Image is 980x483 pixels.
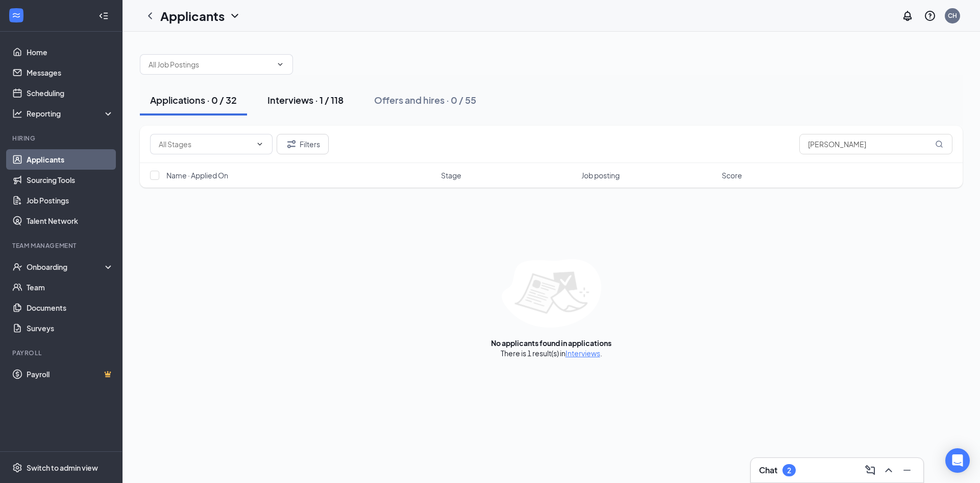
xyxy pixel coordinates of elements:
[159,139,252,150] input: All Stages
[277,134,329,154] button: Filter Filters
[27,262,105,272] div: Onboarding
[581,170,620,180] span: Job posting
[901,464,913,476] svg: Minimize
[899,462,915,478] button: Minimize
[799,134,952,154] input: Search in applications
[27,83,114,103] a: Scheduling
[27,190,114,211] a: Job Postings
[12,463,22,473] svg: Settings
[27,62,114,83] a: Messages
[787,466,791,475] div: 2
[27,297,114,318] a: Documents
[945,448,970,473] div: Open Intercom Messenger
[862,462,878,478] button: ComposeMessage
[150,94,237,106] div: Applications · 0 / 32
[256,140,264,148] svg: ChevronDown
[502,259,601,328] img: empty-state
[27,277,114,297] a: Team
[229,10,241,22] svg: ChevronDown
[374,94,476,106] div: Offers and hires · 0 / 55
[924,10,936,22] svg: QuestionInfo
[27,211,114,231] a: Talent Network
[935,140,943,148] svg: MagnifyingGlass
[27,318,114,338] a: Surveys
[948,11,957,20] div: CH
[166,170,228,180] span: Name · Applied On
[566,349,600,358] a: Interviews
[12,108,22,119] svg: Analysis
[160,7,225,25] h1: Applicants
[12,241,112,250] div: Team Management
[27,108,114,119] div: Reporting
[285,138,298,150] svg: Filter
[759,465,777,476] h3: Chat
[901,10,914,22] svg: Notifications
[276,60,284,68] svg: ChevronDown
[441,170,461,180] span: Stage
[501,348,602,358] div: There is 1 result(s) in .
[722,170,742,180] span: Score
[267,94,344,106] div: Interviews · 1 / 118
[864,464,876,476] svg: ComposeMessage
[27,364,114,384] a: PayrollCrown
[144,10,156,22] svg: ChevronLeft
[12,262,22,272] svg: UserCheck
[880,462,897,478] button: ChevronUp
[27,149,114,170] a: Applicants
[149,59,272,70] input: All Job Postings
[27,170,114,190] a: Sourcing Tools
[12,134,112,143] div: Hiring
[11,10,21,20] svg: WorkstreamLogo
[12,349,112,357] div: Payroll
[491,338,611,348] div: No applicants found in applications
[883,464,895,476] svg: ChevronUp
[27,42,114,62] a: Home
[27,463,98,473] div: Switch to admin view
[99,11,109,21] svg: Collapse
